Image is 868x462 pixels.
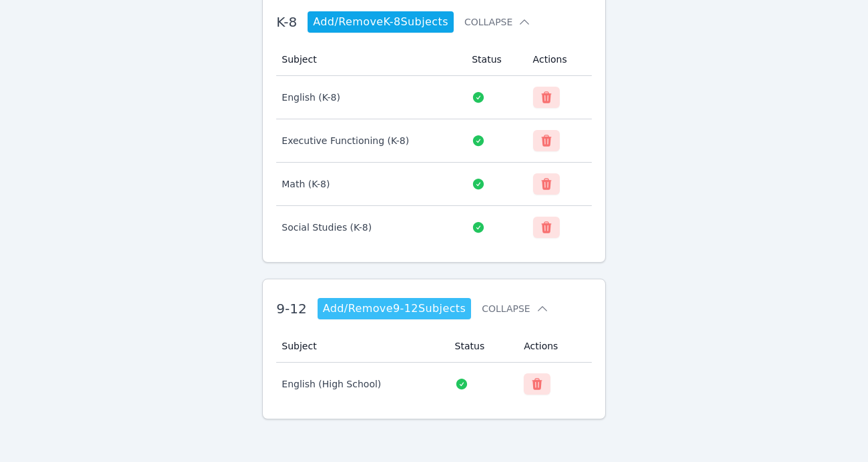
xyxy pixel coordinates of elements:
span: English (High School) [282,379,381,389]
a: Add/RemoveK-8Subjects [308,11,454,33]
tr: Social Studies (K-8) [276,206,591,249]
span: 9-12 [276,301,306,317]
tr: Math (K-8) [276,163,591,206]
a: Add/Remove9-12Subjects [318,298,472,319]
th: Actions [516,330,592,363]
tr: Executive Functioning (K-8) [276,119,591,163]
th: Status [447,330,516,363]
span: English (K-8) [282,92,340,103]
span: Executive Functioning (K-8) [282,135,409,146]
th: Subject [276,330,446,363]
span: Social Studies (K-8) [282,222,372,233]
th: Status [464,43,524,76]
tr: English (K-8) [276,76,591,119]
span: Math (K-8) [282,179,330,189]
button: Collapse [464,15,531,29]
tr: English (High School) [276,363,591,405]
button: Collapse [482,302,548,315]
th: Subject [276,43,464,76]
th: Actions [525,43,592,76]
span: K-8 [276,14,297,30]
